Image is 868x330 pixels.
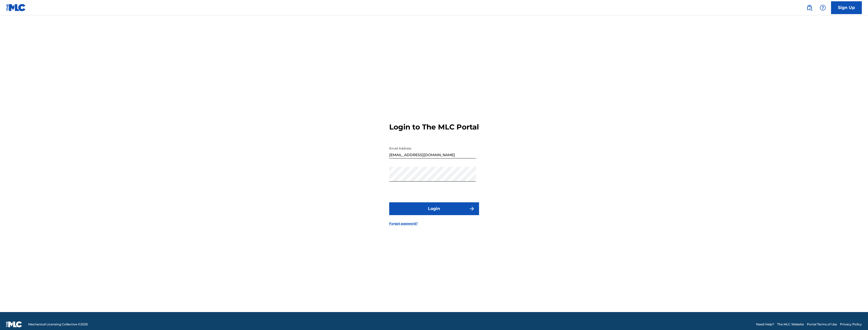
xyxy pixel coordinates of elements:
[820,5,826,11] img: help
[807,322,837,327] a: Portal Terms of Use
[831,1,862,14] a: Sign Up
[840,322,862,327] a: Privacy Policy
[6,321,22,327] img: logo
[469,206,475,212] img: f7272a7cc735f4ea7f67.svg
[6,4,26,11] img: MLC Logo
[756,322,774,327] a: Need Help?
[777,322,804,327] a: The MLC Website
[389,123,479,132] h3: Login to The MLC Portal
[806,5,813,11] img: search
[842,305,868,330] iframe: Chat Widget
[28,322,88,327] span: Mechanical Licensing Collective © 2025
[389,221,418,226] a: Forgot password?
[804,3,815,13] a: Public Search
[818,3,828,13] div: Help
[389,202,479,215] button: Login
